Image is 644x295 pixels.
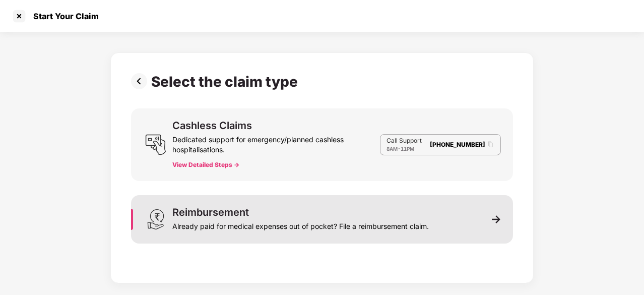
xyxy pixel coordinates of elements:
[387,146,398,152] span: 8AM
[486,140,494,149] img: Clipboard Icon
[430,141,485,148] a: [PHONE_NUMBER]
[172,207,249,217] div: Reimbursement
[131,73,151,89] img: svg+xml;base64,PHN2ZyBpZD0iUHJldi0zMngzMiIgeG1sbnM9Imh0dHA6Ly93d3cudzMub3JnLzIwMDAvc3ZnIiB3aWR0aD...
[172,161,239,169] button: View Detailed Steps ->
[387,145,422,153] div: -
[172,131,380,155] div: Dedicated support for emergency/planned cashless hospitalisations.
[145,134,166,155] img: svg+xml;base64,PHN2ZyB3aWR0aD0iMjQiIGhlaWdodD0iMjUiIHZpZXdCb3g9IjAgMCAyNCAyNSIgZmlsbD0ibm9uZSIgeG...
[27,11,99,21] div: Start Your Claim
[151,73,302,90] div: Select the claim type
[387,137,422,145] p: Call Support
[145,209,166,230] img: svg+xml;base64,PHN2ZyB3aWR0aD0iMjQiIGhlaWdodD0iMzEiIHZpZXdCb3g9IjAgMCAyNCAzMSIgZmlsbD0ibm9uZSIgeG...
[172,217,429,231] div: Already paid for medical expenses out of pocket? File a reimbursement claim.
[401,146,414,152] span: 11PM
[492,215,501,224] img: svg+xml;base64,PHN2ZyB3aWR0aD0iMTEiIGhlaWdodD0iMTEiIHZpZXdCb3g9IjAgMCAxMSAxMSIgZmlsbD0ibm9uZSIgeG...
[172,121,252,131] div: Cashless Claims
